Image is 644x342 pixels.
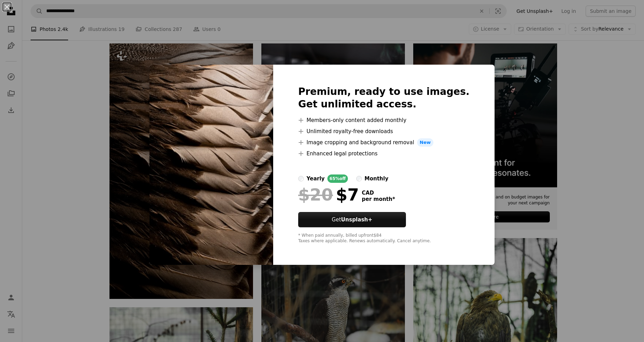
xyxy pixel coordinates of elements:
[356,176,362,181] input: monthly
[298,149,470,158] li: Enhanced legal protections
[327,174,348,183] div: 65% off
[298,116,470,124] li: Members-only content added monthly
[298,186,359,204] div: $7
[298,186,333,204] span: $20
[298,212,406,227] button: GetUnsplash+
[307,174,325,183] div: yearly
[362,196,395,202] span: per month *
[417,138,434,147] span: New
[298,138,470,147] li: Image cropping and background removal
[298,176,304,181] input: yearly65%off
[149,65,273,265] img: premium_photo-1673641895331-19bbd0fe8aca
[298,233,470,244] div: * When paid annually, billed upfront $84 Taxes where applicable. Renews automatically. Cancel any...
[298,127,470,136] li: Unlimited royalty-free downloads
[298,85,470,111] h2: Premium, ready to use images. Get unlimited access.
[362,190,395,196] span: CAD
[341,217,372,223] strong: Unsplash+
[365,174,389,183] div: monthly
